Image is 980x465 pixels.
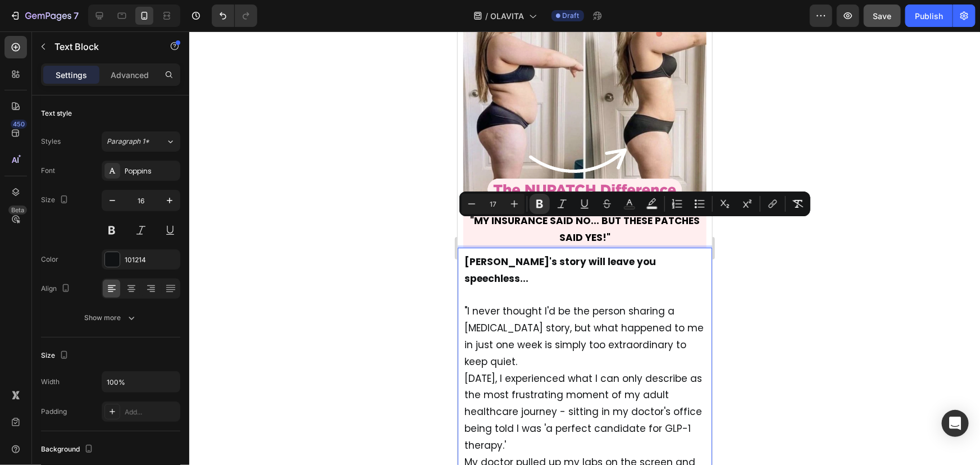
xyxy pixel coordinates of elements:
[7,224,198,254] strong: [PERSON_NAME]'s story will leave you speechless...
[41,254,58,265] div: Color
[459,192,810,216] div: Editor contextual toolbar
[41,166,55,176] div: Font
[74,9,79,22] p: 7
[41,407,67,417] div: Padding
[125,407,177,417] div: Add...
[107,136,149,147] span: Paragraph 1*
[54,40,150,53] p: Text Block
[41,308,180,328] button: Show more
[6,180,249,216] div: Rich Text Editor. Editing area: main
[905,4,952,27] button: Publish
[85,312,137,323] div: Show more
[41,348,71,363] div: Size
[212,4,257,27] div: Undo/Redo
[491,10,525,22] span: OLAVITA
[12,183,242,213] strong: "MY INSURANCE SAID NO... BUT THESE PATCHES SAID YES!"
[102,372,180,392] input: Auto
[7,340,244,421] span: [DATE], I experienced what I can only describe as the most frustrating moment of my adult healthc...
[8,206,27,215] div: Beta
[125,166,177,176] div: Poppins
[7,273,246,336] span: "I never thought I'd be the person sharing a [MEDICAL_DATA] story, but what happened to me in jus...
[41,281,72,297] div: Align
[563,11,580,21] span: Draft
[942,410,969,437] div: Open Intercom Messenger
[864,4,901,27] button: Save
[11,120,27,129] div: 450
[4,4,84,27] button: 7
[125,255,177,265] div: 101214
[102,131,180,152] button: Paragraph 1*
[111,69,149,81] p: Advanced
[873,11,892,21] span: Save
[56,69,87,81] p: Settings
[41,193,71,208] div: Size
[915,10,943,22] div: Publish
[41,442,95,457] div: Background
[41,136,61,147] div: Styles
[458,31,712,465] iframe: Design area
[41,377,60,387] div: Width
[486,10,489,22] span: /
[41,108,72,118] div: Text style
